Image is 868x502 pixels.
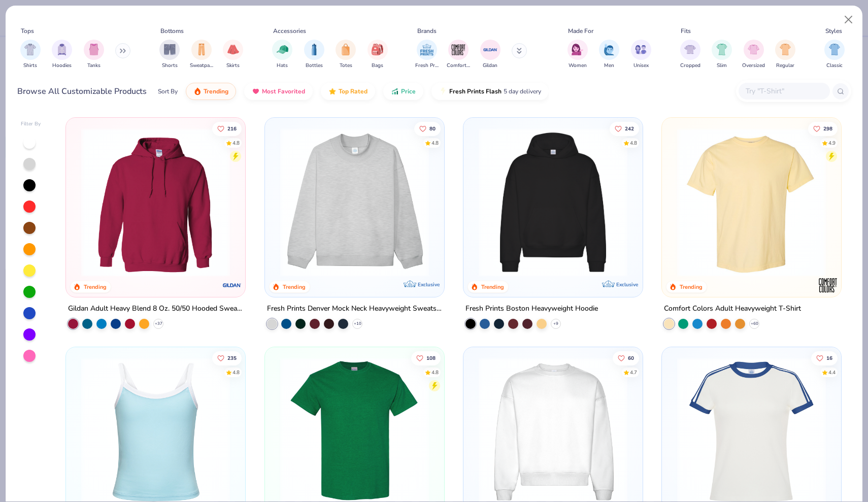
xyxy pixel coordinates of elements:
div: Sort By [158,87,178,96]
img: Totes Image [340,44,351,55]
div: 4.8 [232,139,240,147]
button: filter button [742,40,765,70]
img: Comfort Colors logo [818,275,838,295]
div: Accessories [273,26,306,36]
img: Gildan Image [483,42,498,57]
img: Fresh Prints Image [419,42,435,57]
span: Price [401,87,416,95]
div: Fresh Prints Denver Mock Neck Heavyweight Sweatshirt [267,303,442,315]
img: 029b8af0-80e6-406f-9fdc-fdf898547912 [672,128,831,277]
img: f5d85501-0dbb-4ee4-b115-c08fa3845d83 [275,128,434,277]
div: filter for Fresh Prints [415,40,439,70]
img: TopRated.gif [328,87,337,95]
span: + 60 [751,321,758,327]
img: Tanks Image [88,44,99,55]
img: 91acfc32-fd48-4d6b-bdad-a4c1a30ac3fc [474,128,632,277]
button: filter button [567,40,588,70]
span: Top Rated [339,87,368,95]
button: Like [212,121,242,136]
span: Fresh Prints Flash [449,87,502,95]
img: Slim Image [716,44,727,55]
img: Classic Image [829,44,841,55]
div: filter for Comfort Colors [447,40,470,70]
div: 4.8 [630,139,637,147]
button: filter button [20,40,41,70]
div: filter for Oversized [742,40,765,70]
button: filter button [190,40,213,70]
div: Made For [568,26,593,36]
div: filter for Bottles [304,40,324,70]
div: filter for Men [599,40,619,70]
img: Cropped Image [684,44,696,55]
button: Like [613,351,639,365]
span: 80 [429,126,435,131]
span: + 9 [553,321,558,327]
span: Bottles [306,62,323,70]
div: filter for Slim [712,40,732,70]
button: Like [414,121,440,136]
button: Most Favorited [244,83,313,100]
img: Men Image [604,44,615,55]
button: filter button [775,40,795,70]
button: filter button [84,40,104,70]
button: Like [811,351,838,365]
div: Brands [417,26,437,36]
img: Bottles Image [309,44,320,55]
button: filter button [368,40,388,70]
div: filter for Shorts [159,40,180,70]
div: Styles [825,26,842,36]
img: 01756b78-01f6-4cc6-8d8a-3c30c1a0c8ac [76,128,235,277]
div: filter for Sweatpants [190,40,213,70]
button: filter button [631,40,651,70]
span: Gildan [483,62,497,70]
div: filter for Classic [824,40,845,70]
div: 4.8 [431,369,438,377]
img: Sweatpants Image [196,44,207,55]
div: 4.8 [232,369,240,377]
img: Oversized Image [748,44,759,55]
button: Like [212,351,242,365]
div: Tops [21,26,34,36]
div: filter for Bags [368,40,388,70]
div: filter for Skirts [223,40,243,70]
span: Men [604,62,614,70]
span: Women [569,62,587,70]
button: Like [411,351,440,365]
div: filter for Unisex [631,40,651,70]
span: Exclusive [616,281,638,288]
span: Unisex [633,62,649,70]
button: Like [610,121,639,136]
button: filter button [415,40,439,70]
span: 235 [227,356,237,361]
div: filter for Gildan [480,40,500,70]
div: Gildan Adult Heavy Blend 8 Oz. 50/50 Hooded Sweatshirt [68,303,243,315]
button: filter button [223,40,243,70]
img: Shorts Image [164,44,176,55]
img: a90f7c54-8796-4cb2-9d6e-4e9644cfe0fe [434,128,593,277]
button: filter button [159,40,180,70]
input: Try "T-Shirt" [745,85,823,97]
span: Classic [826,62,843,70]
div: filter for Women [567,40,588,70]
span: + 37 [155,321,162,327]
img: Hats Image [277,44,288,55]
div: Fresh Prints Boston Heavyweight Hoodie [465,303,598,315]
div: Fits [681,26,691,36]
span: Sweatpants [190,62,213,70]
img: Bags Image [372,44,383,55]
button: Top Rated [321,83,375,100]
button: Fresh Prints Flash5 day delivery [431,83,549,100]
button: Like [808,121,838,136]
div: Browse All Customizable Products [17,85,147,97]
span: Totes [340,62,352,70]
span: Cropped [680,62,700,70]
button: Trending [186,83,236,100]
div: Filter By [21,120,41,128]
div: 4.8 [431,139,438,147]
span: Hoodies [52,62,72,70]
img: flash.gif [439,87,447,95]
button: Close [839,10,858,29]
div: 4.7 [630,369,637,377]
span: 5 day delivery [504,86,541,97]
img: Unisex Image [635,44,647,55]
